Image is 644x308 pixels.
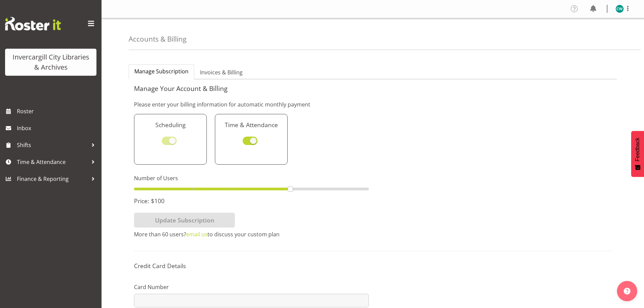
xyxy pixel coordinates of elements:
label: Number of Users [134,174,369,182]
img: Rosterit website logo [5,17,61,30]
img: catherine-wilson11657.jpg [616,5,624,13]
span: Time & Attendance [17,157,88,167]
h5: Scheduling [141,121,200,128]
img: help-xxl-2.png [624,288,630,294]
h5: Credit Card Details [134,262,369,269]
p: More than 60 users? to discuss your custom plan [134,230,369,238]
h5: Manage Your Account & Billing [134,85,612,92]
span: Update Subscription [155,216,214,224]
span: Roster [17,106,98,116]
div: Invercargill City Libraries & Archives [12,52,90,72]
p: Please enter your billing information for automatic monthly payment [134,100,612,109]
h4: Accounts & Billing [129,35,186,43]
h5: Price: $100 [134,197,369,205]
span: Inbox [17,123,98,133]
span: Feedback [635,138,641,161]
span: Invoices & Billing [200,68,243,76]
span: Finance & Reporting [17,174,88,184]
h5: Time & Attendance [222,121,281,128]
span: Manage Subscription [134,67,188,75]
span: Shifts [17,140,88,150]
label: Card Number [134,283,369,291]
a: email us [186,231,207,238]
button: Feedback - Show survey [631,131,644,177]
button: Update Subscription [134,213,235,228]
